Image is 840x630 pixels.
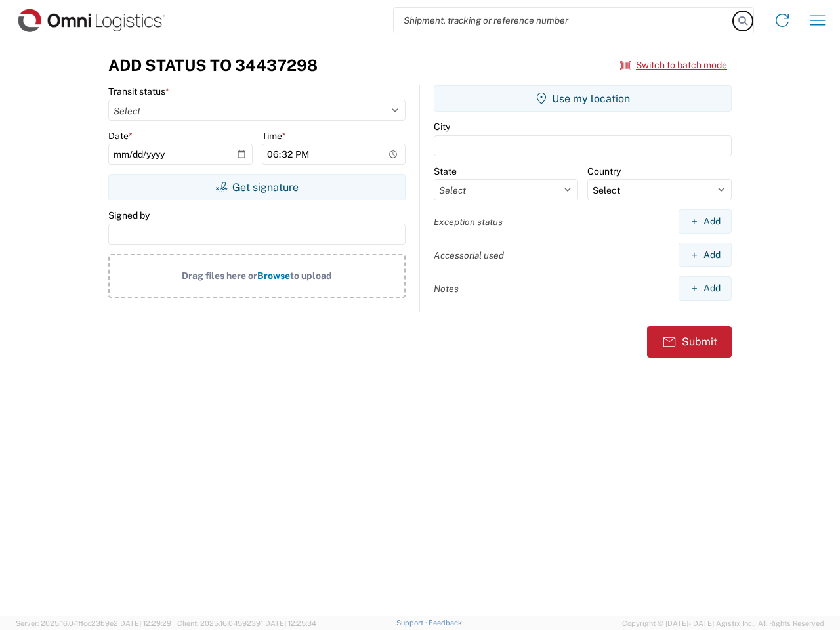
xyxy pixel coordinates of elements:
[679,243,732,267] button: Add
[620,54,727,76] button: Switch to batch mode
[429,619,462,627] a: Feedback
[108,85,169,97] label: Transit status
[262,130,286,142] label: Time
[16,619,171,627] span: Server: 2025.16.0-1ffcc23b9e2
[108,56,318,75] h3: Add Status to 34437298
[263,619,316,627] span: [DATE] 12:25:34
[647,326,732,358] button: Submit
[394,8,734,33] input: Shipment, tracking or reference number
[257,270,290,281] span: Browse
[622,618,824,629] span: Copyright © [DATE]-[DATE] Agistix Inc., All Rights Reserved
[679,209,732,234] button: Add
[118,619,171,627] span: [DATE] 12:29:29
[108,130,133,142] label: Date
[108,174,406,200] button: Get signature
[679,276,732,301] button: Add
[434,249,504,261] label: Accessorial used
[434,85,732,112] button: Use my location
[434,283,459,295] label: Notes
[434,216,503,228] label: Exception status
[108,209,150,221] label: Signed by
[587,165,621,177] label: Country
[434,165,457,177] label: State
[177,619,316,627] span: Client: 2025.16.0-1592391
[396,619,429,627] a: Support
[434,121,450,133] label: City
[290,270,332,281] span: to upload
[182,270,257,281] span: Drag files here or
